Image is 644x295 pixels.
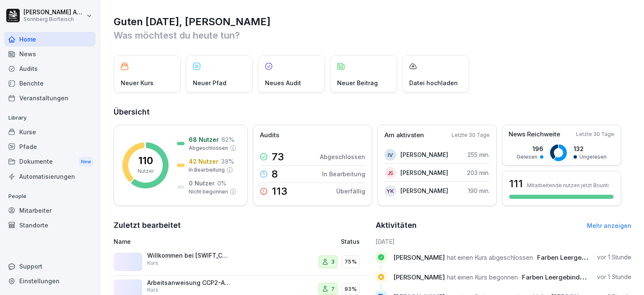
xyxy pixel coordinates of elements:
p: Kurs [147,286,158,294]
a: News [4,47,96,61]
div: JS [384,167,396,179]
h2: Aktivitäten [376,219,417,231]
p: Gelesen [517,153,538,161]
p: 255 min. [467,150,490,159]
div: YK [384,185,396,197]
h6: [DATE] [376,237,632,246]
p: 0 Nutzer [189,179,215,188]
h2: Zuletzt bearbeitet [114,219,370,231]
p: Library [4,111,96,125]
p: Datei hochladen [409,78,458,87]
p: 190 min. [468,186,490,195]
div: Dokumente [4,154,96,170]
a: Einstellungen [4,274,96,288]
p: 38 % [221,157,234,166]
p: 42 Nutzer [189,157,218,166]
a: Mehr anzeigen [587,222,631,229]
p: 132 [574,144,607,153]
a: Automatisierungen [4,169,96,184]
h3: 111 [509,177,523,191]
p: 113 [272,186,287,196]
p: 62 % [221,135,234,144]
p: In Bearbeitung [189,166,225,174]
p: Sonnberg Biofleisch [23,16,85,22]
p: 203 min. [467,168,490,177]
span: [PERSON_NAME] [393,253,445,261]
p: [PERSON_NAME] [400,168,448,177]
p: [PERSON_NAME] [400,150,448,159]
p: Abgeschlossen [189,144,228,152]
p: Willkommen bei [SWIFT_CODE] Biofleisch [147,252,231,259]
p: People [4,190,96,203]
p: 196 [517,144,543,153]
a: Willkommen bei [SWIFT_CODE] BiofleischKurs375% [114,248,370,276]
p: Name [114,237,271,246]
p: 7 [331,285,335,293]
p: 75% [345,258,357,266]
p: Audits [260,131,279,140]
p: Nutzer [138,167,154,175]
a: DokumenteNew [4,154,96,170]
p: Überfällig [336,187,365,196]
p: Status [341,237,360,246]
a: Berichte [4,76,96,91]
p: 73 [272,152,284,162]
p: 3 [331,258,335,266]
span: [PERSON_NAME] [393,273,445,281]
p: vor 1 Stunde [597,253,631,261]
p: Neues Audit [265,78,301,87]
a: Kurse [4,125,96,139]
a: Veranstaltungen [4,91,96,105]
span: hat einen Kurs abgeschlossen [447,253,533,261]
span: hat einen Kurs begonnen [447,273,518,281]
p: Abgeschlossen [320,152,365,161]
p: [PERSON_NAME] [400,186,448,195]
div: IV [384,149,396,161]
p: Letzte 30 Tage [576,131,614,138]
p: 0 % [217,179,226,188]
a: Mitarbeiter [4,203,96,218]
p: 8 [272,169,278,179]
div: New [79,157,93,167]
p: 93% [345,285,357,293]
p: Kurs [147,259,158,267]
p: vor 1 Stunde [597,273,631,281]
p: Was möchtest du heute tun? [114,29,631,42]
a: Home [4,32,96,47]
h1: Guten [DATE], [PERSON_NAME] [114,15,631,29]
p: 110 [138,156,153,166]
p: Ungelesen [579,153,607,161]
p: Nicht begonnen [189,188,228,196]
p: 68 Nutzer [189,135,219,144]
p: Letzte 30 Tage [452,131,490,139]
p: Am aktivsten [384,131,424,140]
p: News Reichweite [509,130,560,139]
h2: Übersicht [114,106,631,118]
div: Support [4,259,96,274]
p: Arbeitsanweisung CCP2-Abtrocknung [147,279,231,287]
a: Standorte [4,218,96,232]
p: [PERSON_NAME] Anibas [23,9,85,16]
a: Pfade [4,139,96,154]
p: Neuer Pfad [193,78,226,87]
p: Neuer Kurs [121,78,153,87]
p: Neuer Beitrag [337,78,378,87]
p: Mitarbeitende nutzen jetzt Bounti [527,182,609,188]
p: In Bearbeitung [322,170,365,178]
a: Audits [4,61,96,76]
